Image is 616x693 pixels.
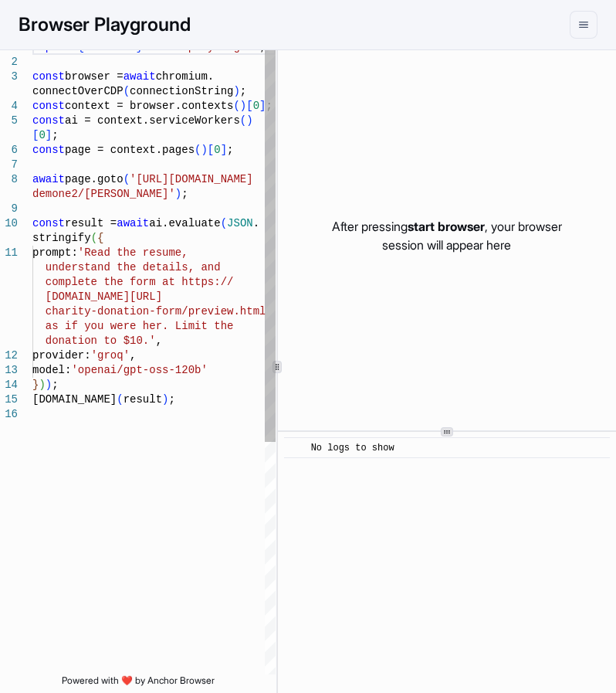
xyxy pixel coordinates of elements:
span: ai.evaluate [149,217,220,229]
span: ( [233,100,239,112]
span: donation to $10.' [46,335,156,347]
span: ( [91,232,97,244]
span: understand the details, and [46,261,221,273]
span: stringify [32,232,91,244]
span: ; [181,188,188,200]
span: start browser [408,219,485,234]
span: ] [259,100,266,112]
span: complete the form at https:// [46,276,234,288]
span: ai = context.serviceWorkers [65,114,240,127]
span: ) [39,379,45,391]
span: ; [52,129,58,141]
span: 0 [214,144,220,156]
span: await [124,70,156,83]
span: result [124,393,162,406]
span: ​ [292,440,300,456]
span: ) [175,188,181,200]
span: const [32,100,65,112]
span: await [32,173,65,185]
span: [ [246,100,252,112]
span: model: [32,364,71,376]
span: [DOMAIN_NAME] [32,393,117,406]
span: ) [162,393,168,406]
span: page = context.pages [65,144,195,156]
span: No logs to show [311,443,394,454]
span: . [253,217,259,229]
span: browser = [65,70,124,83]
span: ) [233,85,239,97]
span: , [130,349,136,362]
span: context = browser.contexts [65,100,233,112]
span: ( [221,217,227,229]
span: [ [32,129,39,141]
span: ) [246,114,252,127]
span: 0 [39,129,45,141]
span: 'Read the resume, [78,246,188,259]
span: connectionString [130,85,233,97]
span: ] [221,144,227,156]
span: JSON [227,217,253,229]
span: ( [240,114,246,127]
span: as if you were her. Limit the [46,320,234,332]
span: await [117,217,149,229]
span: ; [240,85,246,97]
span: ( [124,85,130,97]
button: menu [570,11,597,39]
span: 'groq' [91,349,130,362]
p: After pressing , your browser session will appear here [332,217,562,254]
span: ) [240,100,246,112]
span: demone2/[PERSON_NAME]' [32,188,175,200]
span: ) [46,379,52,391]
span: 'openai/gpt-oss-120b' [71,364,207,376]
span: result = [65,217,117,229]
span: ( [117,393,123,406]
span: prompt: [32,246,78,259]
span: ; [168,393,174,406]
span: chromium. [156,70,215,83]
span: ( [195,144,201,156]
span: connectOverCDP [32,85,124,97]
span: const [32,114,65,127]
span: ) [201,144,207,156]
span: , [156,335,162,347]
span: [DOMAIN_NAME][URL] [46,290,162,303]
span: ( [124,173,130,185]
span: Powered with ❤️ by Anchor Browser [62,674,215,693]
span: const [32,217,65,229]
h1: Browser Playground [19,11,191,39]
span: ; [227,144,233,156]
span: '[URL][DOMAIN_NAME] [130,173,253,185]
span: ; [52,379,58,391]
span: 0 [253,100,259,112]
span: [ [208,144,214,156]
span: charity-donation-form/preview.html [46,305,266,318]
span: } [32,379,39,391]
span: ] [46,129,52,141]
span: provider: [32,349,91,362]
span: const [32,144,65,156]
span: page.goto [65,173,124,185]
span: const [32,70,65,83]
span: { [97,232,103,244]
